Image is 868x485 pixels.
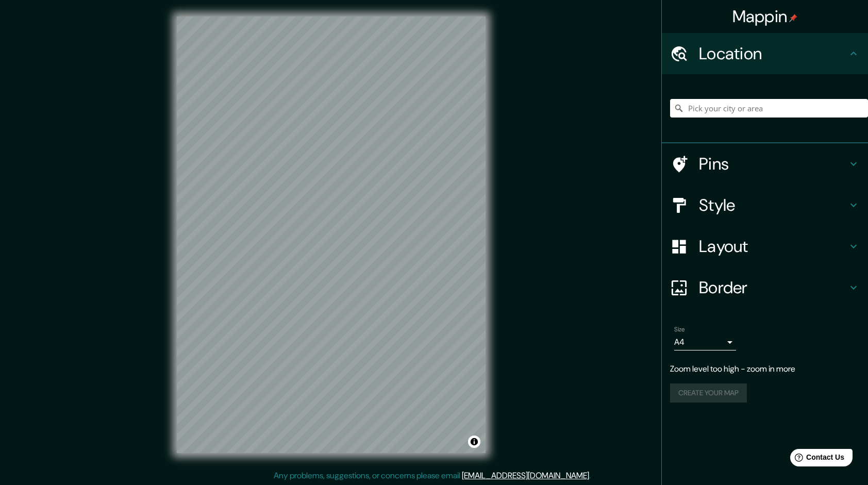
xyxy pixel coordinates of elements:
iframe: Help widget launcher [776,445,857,474]
label: Size [674,325,685,334]
h4: Layout [699,236,847,257]
h4: Border [699,277,847,298]
p: Any problems, suggestions, or concerns please email . [274,470,591,482]
p: Zoom level too high - zoom in more [670,363,860,375]
input: Pick your city or area [670,99,868,118]
div: Pins [662,143,868,185]
canvas: Map [177,16,486,453]
div: Style [662,185,868,226]
div: A4 [674,334,736,350]
h4: Style [699,195,847,215]
h4: Mappin [732,6,798,27]
h4: Pins [699,154,847,174]
div: . [592,470,594,482]
div: Layout [662,226,868,267]
div: Location [662,33,868,74]
a: [EMAIL_ADDRESS][DOMAIN_NAME] [462,470,589,481]
div: Border [662,267,868,308]
div: . [591,470,592,482]
h4: Location [699,43,847,64]
button: Toggle attribution [468,436,480,448]
img: pin-icon.png [789,14,797,22]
